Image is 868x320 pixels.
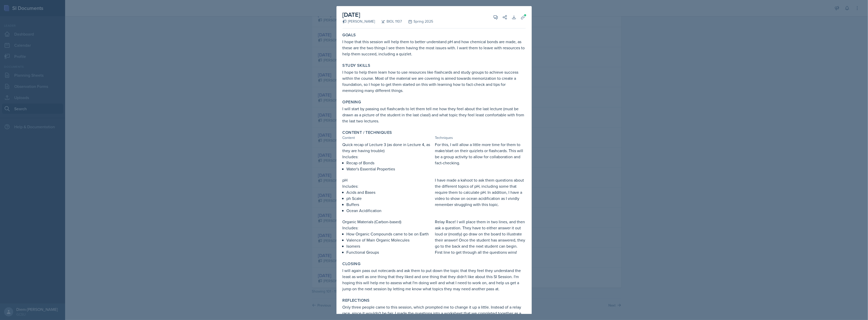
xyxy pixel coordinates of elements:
[343,177,433,183] p: pH
[347,195,433,201] p: ph Scale
[343,267,526,292] p: I will again pass out notecards and ask them to put down the topic that they feel they understand...
[343,63,371,68] label: Study Skills
[343,261,361,266] label: Closing
[343,100,361,105] label: Opening
[347,166,433,172] p: Water's Essential Properties
[402,19,433,24] div: Spring 2025
[343,141,433,154] p: Quick recap of Lecture 3 (as done in Lecture 4, as they are having trouble)
[343,69,526,93] p: I hope to help them learn how to use resources like flashcards and study groups to achieve succes...
[375,19,402,24] div: BIOL 1107
[435,135,526,140] div: Techniques
[347,237,433,243] p: Valence of Main Organic Molecules
[343,10,433,19] h2: [DATE]
[347,249,433,255] p: Functional Groups
[347,231,433,237] p: How Organic Compounds came to be on Earth
[343,19,375,24] div: [PERSON_NAME]
[347,201,433,207] p: Buffers
[347,160,433,166] p: Recap of Bonds
[347,189,433,195] p: Acids and Bases
[347,243,433,249] p: Isomers
[343,298,370,303] label: Reflections
[343,39,526,57] p: I hope that this session will help them to better understand pH and how chemical bonds are made, ...
[343,106,526,124] p: I will start by passing out flashcards to let them tell me how they feel about the last lecture (...
[343,154,433,160] p: Includes:
[343,135,433,140] div: Content
[343,183,433,189] p: Includes:
[347,207,433,214] p: Ocean Acidification
[435,141,526,166] p: For this, I will allow a little more time for them to make/start on their quizlets or flashcards....
[343,219,433,225] p: Organic Materials (Carbon-based)
[435,177,526,207] p: I have made a kahoot to ask them questions about the different topics of pH, including some that ...
[343,33,356,38] label: Goals
[343,130,392,135] label: Content / Techniques
[343,225,433,231] p: Includes:
[435,219,526,255] p: Relay Race! I will place them in two lines, and then ask a question. They have to either answer i...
